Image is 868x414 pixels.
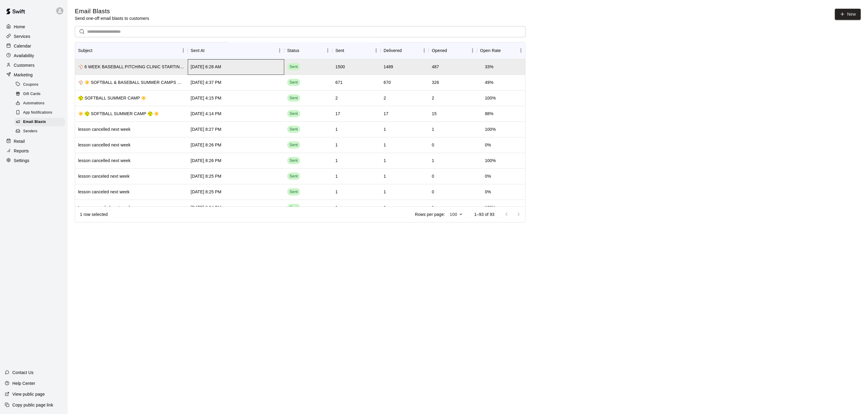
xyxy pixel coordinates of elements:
[335,95,338,101] div: 2
[14,89,68,99] a: Gift Cards
[191,95,221,101] div: Aug 1 2025, 4:15 PM
[5,70,63,79] div: Marketing
[447,46,455,55] button: Sort
[78,158,130,164] div: lesson cancelled next week
[287,64,300,70] span: Sent
[191,158,221,164] div: Jul 8 2025, 8:26 PM
[78,64,185,70] div: ⚾️ 6 WEEK BASEBALL PITCHING CLINIC STARTING 8/18!!
[384,126,386,132] div: 1
[78,111,159,117] div: ☀️ 🥎 SOFTBALL SUMMER CAMP 🥎 ☀️
[275,46,284,55] button: Menu
[80,211,108,217] div: 1 row selected
[75,7,149,15] h5: Email Blasts
[468,46,477,55] button: Menu
[14,108,68,118] a: App Notifications
[78,42,93,59] div: Subject
[78,189,129,195] div: lesson canceled next week
[287,158,300,164] span: Sent
[429,42,477,59] div: Opened
[191,126,221,132] div: Jul 8 2025, 8:27 PM
[432,79,439,85] div: 326
[335,173,338,179] div: 1
[332,42,381,59] div: Sent
[205,46,213,55] button: Sort
[14,127,68,136] a: Senders
[191,64,221,70] div: Aug 16 2025, 6:28 AM
[14,72,33,78] p: Marketing
[78,126,130,132] div: lesson cancelled next week
[384,42,402,59] div: Delivered
[5,61,63,70] div: Customers
[5,156,63,165] a: Settings
[287,189,300,195] span: Sent
[14,99,68,108] a: Automations
[14,109,65,117] div: App Notifications
[287,205,300,210] span: Sent
[14,81,65,89] div: Coupons
[14,118,68,127] a: Email Blasts
[14,138,25,144] p: Retail
[78,79,185,85] div: ⚾️ ☀️ SOFTBALL & BASEBALL SUMMER CAMPS ☀️ 🥎
[287,42,300,59] div: Status
[188,42,284,59] div: Sent At
[480,75,498,90] td: 49 %
[477,42,525,59] div: Open Rate
[191,204,221,210] div: Jul 8 2025, 8:24 PM
[287,173,300,179] span: Sent
[335,158,338,164] div: 1
[299,46,308,55] button: Sort
[23,119,46,125] span: Email Blasts
[384,79,391,85] div: 670
[12,391,45,397] p: View public page
[432,126,434,132] div: 1
[5,51,63,60] a: Availability
[432,42,447,59] div: Opened
[384,158,386,164] div: 1
[323,46,332,55] button: Menu
[14,33,30,39] p: Services
[335,142,338,148] div: 1
[432,189,434,195] div: 0
[12,402,53,408] p: Copy public page link
[335,79,343,85] div: 671
[14,80,68,89] a: Coupons
[480,184,496,200] td: 0%
[287,127,300,132] span: Sent
[480,153,501,169] td: 100 %
[335,126,338,132] div: 1
[381,42,429,59] div: Delivered
[12,370,34,376] p: Contact Us
[480,90,501,106] td: 100 %
[287,142,300,148] span: Sent
[14,118,65,126] div: Email Blasts
[402,46,410,55] button: Sort
[14,158,29,164] p: Settings
[5,22,63,31] a: Home
[344,46,353,55] button: Sort
[23,91,41,97] span: Gift Cards
[372,46,381,55] button: Menu
[432,173,434,179] div: 0
[516,46,525,55] button: Menu
[420,46,429,55] button: Menu
[93,46,101,55] button: Sort
[335,64,345,70] div: 1500
[75,42,188,59] div: Subject
[335,42,344,59] div: Sent
[335,111,340,117] div: 17
[384,142,386,148] div: 1
[191,42,205,59] div: Sent At
[5,146,63,155] a: Reports
[23,110,52,116] span: App Notifications
[287,111,300,117] span: Sent
[335,204,338,210] div: 1
[12,380,35,386] p: Help Center
[501,46,509,55] button: Sort
[14,90,65,98] div: Gift Cards
[432,204,434,210] div: 1
[384,173,386,179] div: 1
[5,137,63,146] a: Retail
[78,142,130,148] div: lesson cancelled next week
